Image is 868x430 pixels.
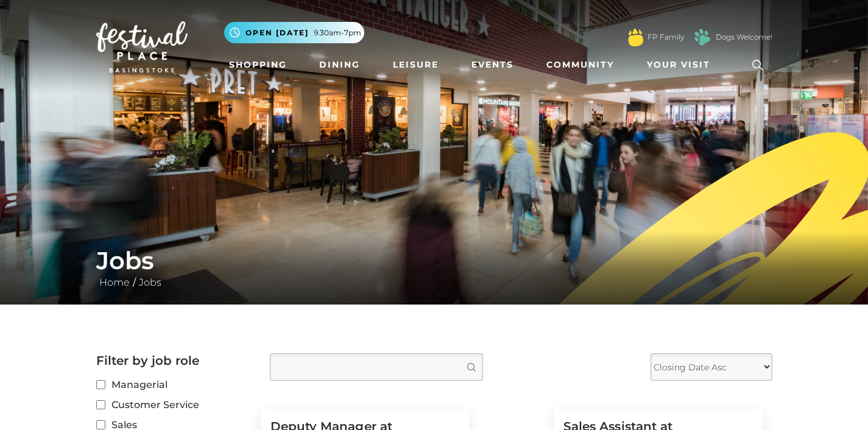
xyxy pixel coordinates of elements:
[224,54,292,76] a: Shopping
[467,54,518,76] a: Events
[96,353,252,368] h2: Filter by job role
[642,54,721,76] a: Your Visit
[542,54,619,76] a: Community
[245,27,309,38] span: Open [DATE]
[314,27,361,38] span: 9.30am-7pm
[647,58,710,71] span: Your Visit
[96,377,252,392] label: Managerial
[224,22,364,43] button: Open [DATE] 9.30am-7pm
[96,397,252,412] label: Customer Service
[314,54,365,76] a: Dining
[96,277,133,288] a: Home
[716,32,772,43] a: Dogs Welcome!
[96,246,772,275] h1: Jobs
[136,277,164,288] a: Jobs
[87,246,782,290] div: /
[96,21,188,72] img: Festival Place Logo
[388,54,443,76] a: Leisure
[647,32,684,43] a: FP Family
